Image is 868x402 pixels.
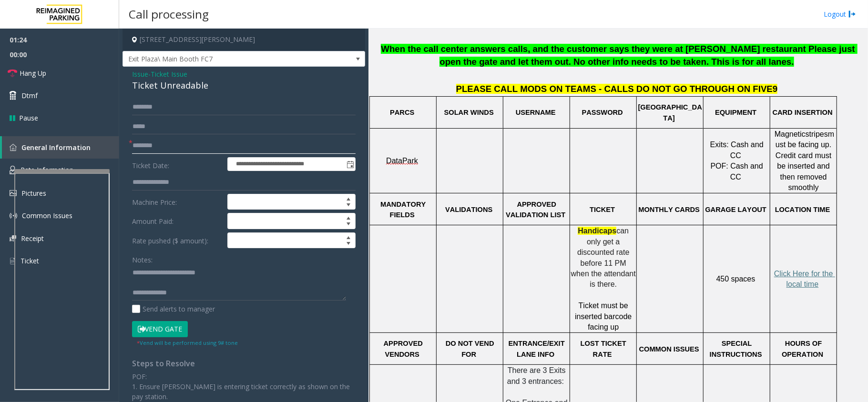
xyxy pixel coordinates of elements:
span: Increase value [342,213,355,221]
span: Toggle popup [345,158,355,171]
img: 'icon' [10,190,17,196]
span: TICKET [590,206,615,213]
span: LOCATION TIME [775,206,830,213]
span: Pause [19,113,38,123]
a: General Information [2,136,119,159]
div: Ticket Unreadable [132,79,356,92]
h4: [STREET_ADDRESS][PERSON_NAME] [123,29,365,51]
span: EQUIPMENT [715,109,756,116]
small: Vend will be performed using 9# tone [137,339,238,346]
span: CARD INSERTION [773,109,833,116]
span: PASSWORD [582,109,623,116]
span: APPROVED VENDORS [384,340,425,358]
span: SPECIAL INSTRUCTIONS [710,340,762,358]
span: Increase value [342,194,355,202]
img: 'icon' [10,166,16,174]
h3: Call processing [124,2,214,26]
span: Ticket Issue [151,69,187,79]
span: DO NOT VEND FOR [446,340,496,358]
span: ENTRANCE/EXIT LANE INFO [509,340,567,358]
span: - [148,70,187,79]
span: SOLAR WINDS [444,109,494,116]
a: Logout [824,9,856,19]
label: Ticket Date: [130,157,225,171]
label: Amount Paid: [130,213,225,229]
button: Vend Gate [132,321,188,337]
span: Decrease value [342,202,355,210]
span: LOST TICKET RATE [581,340,628,358]
span: POF: Cash and CC [711,162,766,181]
span: Decrease value [342,241,355,248]
span: 450 spaces [716,275,756,283]
span: Issue [132,69,148,79]
span: GARAGE LAYOUT [705,206,766,213]
span: PARCS [390,109,414,116]
label: Machine Price: [130,194,225,210]
span: There are 3 Exits and 3 entrances: [507,366,568,385]
label: Send alerts to manager [132,304,215,314]
span: Exit Plaza\ Main Booth FC7 [123,51,317,67]
span: COMMON ISSUES [639,345,699,353]
span: Hang Up [20,68,46,78]
img: logout [848,9,856,19]
span: VALIDATIONS [445,206,492,213]
span: General Information [21,143,91,152]
span: Handicaps [578,227,616,235]
span: DataPark [386,157,418,165]
img: 'icon' [10,144,17,151]
span: APPROVED VALIDATION LIST [506,201,565,219]
label: Notes: [132,251,153,265]
span: PLEASE CALL MODS ON TEAMS - CALLS DO NOT GO THROUGH ON FIVE9 [456,84,778,94]
span: Exits: Cash and CC [710,141,766,159]
span: [GEOGRAPHIC_DATA] [638,103,702,121]
img: 'icon' [10,235,16,241]
span: Decrease value [342,221,355,229]
img: 'icon' [10,212,17,220]
a: Click Here for the local time [774,270,835,288]
span: MANDATORY FIELDS [380,201,428,219]
span: MONTHLY CARDS [638,206,700,213]
span: Dtmf [21,90,38,100]
label: Rate pushed ($ amount): [130,232,225,249]
span: Ticket must be inserted barcode facing up [575,301,632,331]
span: Magnetic [775,130,806,138]
span: When the call center answers calls, and the customer says they were at [PERSON_NAME] restaurant P... [381,44,858,67]
img: 'icon' [10,257,16,265]
span: Rate Information [20,165,73,174]
span: Increase value [342,233,355,241]
h4: Steps to Resolve [132,359,356,368]
span: USERNAME [516,109,556,116]
span: stripes [806,130,828,138]
span: HOURS OF OPERATION [782,340,824,358]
